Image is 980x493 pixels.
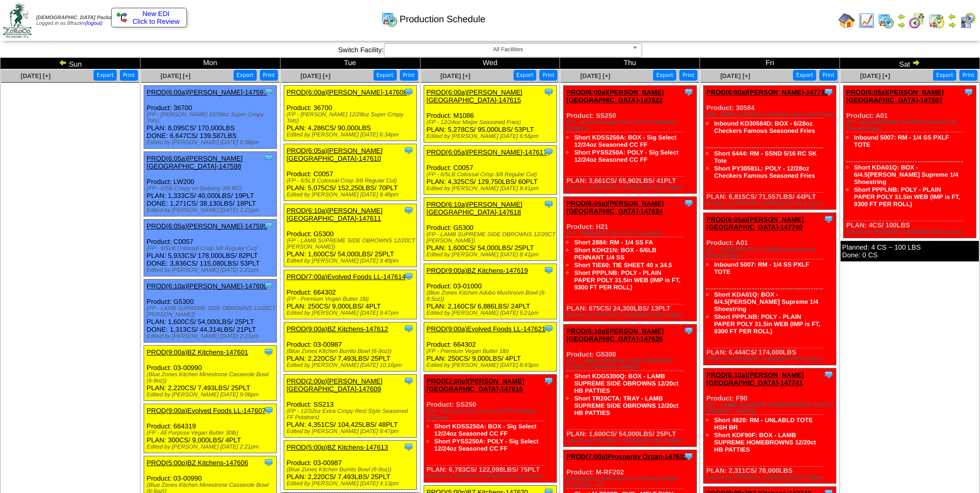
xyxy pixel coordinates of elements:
[564,325,696,447] div: Product: G5300 PLAN: 1,600CS / 54,000LBS / 25PLT
[838,12,855,29] img: home.gif
[714,261,809,275] a: Inbound 5007: RM - 1/4 SS PXLF TOTE
[120,70,138,81] button: Print
[434,423,537,437] a: Short KDSS250A: BOX - Sig Select 12/24oz Seasoned CC FF
[948,12,956,21] img: arrowleft.gif
[566,119,696,132] div: (FP - SS Seasoned Criss Cut FF Potatoes 12/24oz)
[846,88,944,104] a: PROD(6:05a)[PERSON_NAME][GEOGRAPHIC_DATA]-147807
[284,204,416,267] div: Product: G5300 PLAN: 1,600CS / 54,000LBS / 25PLT
[280,58,420,69] td: Tue
[427,201,523,216] a: PROD(6:10a)[PERSON_NAME][GEOGRAPHIC_DATA]-147618
[700,58,840,69] td: Fri
[566,230,696,237] div: (FP - PENNANT 6/6 1/4 SS LB NWS)
[706,402,836,414] div: (FP - LAMB SUPREME HOMEBROWNS 12/20CT [PERSON_NAME])
[427,473,556,480] div: Edited by [PERSON_NAME] [DATE] 6:59pm
[263,87,274,97] img: Tooltip
[514,70,537,81] button: Export
[928,12,945,29] img: calendarinout.gif
[287,273,406,281] a: PROD(7:00a)Evolved Foods LL-147614
[564,197,696,321] div: Product: H21 PLAN: 675CS / 24,300LBS / 13PLT
[706,474,836,481] div: Edited by [PERSON_NAME] [DATE] 4:36pm
[427,408,556,421] div: (FP - SS Seasoned Criss Cut FF Potatoes 12/24oz)
[566,312,696,318] div: Edited by [PERSON_NAME] [DATE] 8:45pm
[963,87,974,97] img: Tooltip
[117,12,127,23] img: ediSmall.gif
[427,148,547,156] a: PROD(6:05a)[PERSON_NAME]-147617
[400,70,418,81] button: Print
[706,215,804,231] a: PROD(6:05a)[PERSON_NAME][GEOGRAPHIC_DATA]-147740
[424,264,556,319] div: Product: 03-01000 PLAN: 2,160CS / 6,886LBS / 24PLT
[287,467,416,473] div: (Blue Zones Kitchen Burrito Bowl (6-9oz))
[543,376,554,386] img: Tooltip
[287,428,416,435] div: Edited by [PERSON_NAME] [DATE] 9:47pm
[140,58,280,69] td: Mon
[117,18,181,25] span: Click to Review
[263,457,274,468] img: Tooltip
[566,453,687,460] a: PROD(7:00a)Prosperity Organ-147632
[284,270,416,319] div: Product: 664302 PLAN: 250CS / 9,000LBS / 4PLT
[147,140,276,146] div: Edited by [PERSON_NAME] [DATE] 9:38pm
[21,72,51,80] span: [DATE] [+]
[427,267,528,274] a: PROD(9:00a)BZ Kitchens-147619
[403,442,414,452] img: Tooltip
[287,348,416,355] div: (Blue Zones Kitchen Burrito Bowl (6-9oz))
[574,239,653,246] a: Short 2884: RM - 1/4 SS FA
[287,112,416,124] div: (FP - [PERSON_NAME] 12/28oz Super Crispy Tots)
[147,305,276,318] div: (FP - LAMB SUPREME SIDE OBROWNS 12/20CT [PERSON_NAME])
[574,246,656,261] a: Short KDH21N: BOX - 6/6LB PENNANT 1/4 SS
[574,373,678,394] a: Short KDG5300Q: BOX - LAMB SUPREME SIDE OBROWNS 12/20ct HB PATTIES
[147,267,276,273] div: Edited by [PERSON_NAME] [DATE] 2:21pm
[144,280,276,343] div: Product: G5300 PLAN: 1,600CS / 54,000LBS / 25PLT DONE: 1,313CS / 44,314LBS / 21PLT
[427,310,556,316] div: Edited by [PERSON_NAME] [DATE] 5:21pm
[287,192,416,198] div: Edited by [PERSON_NAME] [DATE] 9:48pm
[841,241,979,261] div: Planned: 4 CS ~ 100 LBS Done: 0 CS
[147,245,276,252] div: (FP - 6/5LB Colossal Crisp 3/8 Regular Cut)
[714,120,815,134] a: Inbound KD30584D: BOX - 6/28oz Checkers Famous Seasoned Fries
[147,348,248,356] a: PROD(9:00a)BZ Kitchens-147601
[147,222,267,230] a: PROD(6:05a)[PERSON_NAME]-147599
[566,476,696,488] div: (FP-Organic Melt Rich and Creamy Butter (12/13oz) - IP)
[793,70,816,81] button: Export
[543,87,554,97] img: Tooltip
[287,178,416,184] div: (FP - 6/5LB Colossal Crisp 3/8 Regular Cut)
[840,58,980,69] td: Sat
[117,10,181,25] a: New EDI Click to Review
[679,70,697,81] button: Print
[580,72,610,80] a: [DATE] [+]
[706,356,836,362] div: Edited by [PERSON_NAME] [DATE] 4:35pm
[912,58,920,67] img: arrowright.gif
[403,271,414,282] img: Tooltip
[574,149,678,163] a: Short PYSS250A: POLY - Sig Select 12/24oz Seasoned CC FF
[434,438,539,452] a: Short PYSS250A: POLY - Sig Select 12/24oz Seasoned CC FF
[147,88,267,96] a: PROD(6:00a)[PERSON_NAME]-147597
[860,72,890,80] span: [DATE] [+]
[427,290,556,302] div: (Blue Zones Kitchen Adobo Mushroom Bowl (6-8.5oz))
[427,377,524,393] a: PROD(2:00p)[PERSON_NAME][GEOGRAPHIC_DATA]-147616
[144,86,276,149] div: Product: 36700 PLAN: 8,095CS / 170,000LBS DONE: 6,647CS / 139,587LBS
[854,186,960,208] a: Short PPPLNB: POLY - PLAIN PAPER POLY 31.5in WEB (IMP is FT, 9300 FT PER ROLL)
[403,205,414,215] img: Tooltip
[36,15,122,21] span: [DEMOGRAPHIC_DATA] Packaging
[301,72,331,80] a: [DATE] [+]
[714,291,818,313] a: Short KDA01Q: BOX - 6/4.5[PERSON_NAME] Supreme 1/4 Shoestring
[959,70,977,81] button: Print
[706,88,828,96] a: PROD(6:00a)[PERSON_NAME]-147738
[147,155,243,170] a: PROD(6:05a)[PERSON_NAME][GEOGRAPHIC_DATA]-147598
[284,144,416,201] div: Product: C0057 PLAN: 5,075CS / 152,250LBS / 70PLT
[424,322,556,372] div: Product: 664302 PLAN: 250CS / 9,000LBS / 4PLT
[147,430,276,436] div: (FP - All Purpose Vegan Butter 30lb)
[147,112,276,124] div: (FP - [PERSON_NAME] 12/28oz Super Crispy Tots)
[706,201,836,207] div: Edited by [PERSON_NAME] [DATE] 4:12pm
[574,395,678,417] a: Short TR20CTA: TRAY - LAMB SUPREME SIDE OBROWNS 12/20ct HB PATTIES
[147,407,266,414] a: PROD(9:00a)Evolved Foods LL-147607
[147,282,267,290] a: PROD(6:10a)[PERSON_NAME]-147600
[539,70,557,81] button: Print
[147,186,276,192] div: (FP - 6/5lb Crispy on Delivery 3/8 RC)
[566,327,664,343] a: PROD(6:10a)[PERSON_NAME][GEOGRAPHIC_DATA]-147626
[427,362,556,368] div: Edited by [PERSON_NAME] [DATE] 8:43pm
[36,15,122,26] span: Logged in as Bfrazier
[284,375,416,438] div: Product: SS213 PLAN: 4,351CS / 104,425LBS / 48PLT
[144,152,276,217] div: Product: LW200 PLAN: 1,333CS / 40,000LBS / 19PLT DONE: 1,271CS / 38,130LBS / 18PLT
[263,281,274,291] img: Tooltip
[427,325,546,333] a: PROD(9:00a)Evolved Foods LL-147621
[574,261,672,269] a: Short TIE60: TIE SHEET 40 x 34.5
